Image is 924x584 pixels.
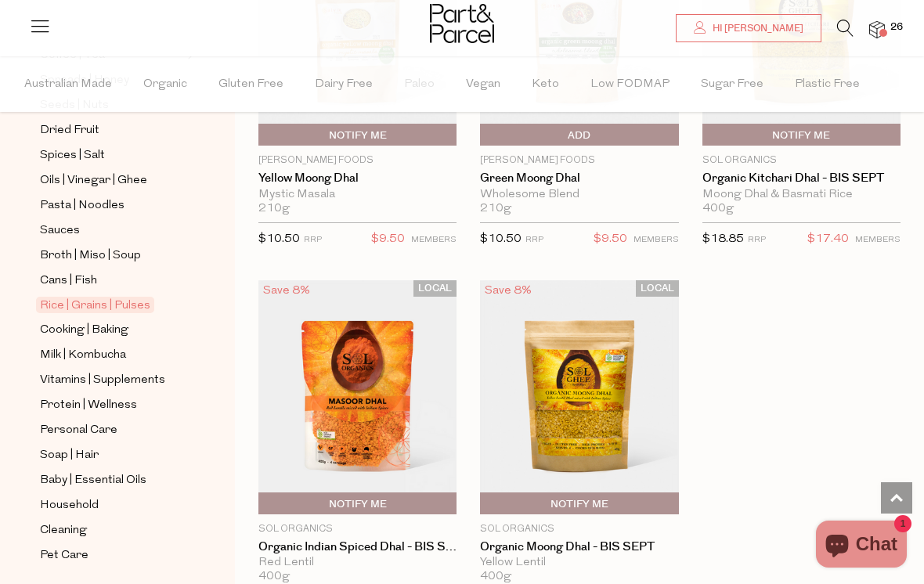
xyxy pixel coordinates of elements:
[633,236,679,244] small: MEMBERS
[702,188,901,202] div: Moong Dhal & Basmati Rice
[480,522,678,536] p: Sol Organics
[40,222,80,240] span: Sauces
[795,57,860,112] span: Plastic Free
[40,121,99,140] span: Dried Fruit
[304,236,322,244] small: RRP
[480,124,678,146] button: Add To Parcel
[702,233,744,245] span: $18.85
[40,521,87,540] span: Cleaning
[480,492,678,514] button: Notify Me
[40,121,182,140] a: Dried Fruit
[40,371,165,390] span: Vitamins | Supplements
[40,445,182,465] a: Soap | Hair
[40,546,182,565] a: Pet Care
[855,236,901,244] small: MEMBERS
[480,153,678,168] p: [PERSON_NAME] Foods
[40,496,99,515] span: Household
[40,171,182,190] a: Oils | Vinegar | Ghee
[869,21,885,38] a: 26
[258,233,300,245] span: $10.50
[258,522,457,536] p: Sol Organics
[258,188,457,202] div: Mystic Masala
[590,57,670,112] span: Low FODMAP
[315,57,373,112] span: Dairy Free
[466,57,500,112] span: Vegan
[40,521,182,540] a: Cleaning
[480,233,522,245] span: $10.50
[40,221,182,240] a: Sauces
[40,171,147,190] span: Oils | Vinegar | Ghee
[411,236,457,244] small: MEMBERS
[40,396,137,415] span: Protein | Wellness
[525,236,543,244] small: RRP
[811,521,911,571] inbox-online-store-chat: Shopify online store chat
[40,271,182,290] a: Cans | Fish
[258,153,457,168] p: [PERSON_NAME] Foods
[702,124,901,146] button: Notify Me
[886,20,907,34] span: 26
[371,229,405,250] span: $9.50
[40,196,125,215] span: Pasta | Noodles
[40,196,182,215] a: Pasta | Noodles
[218,57,283,112] span: Gluten Free
[532,57,559,112] span: Keto
[258,280,457,514] img: Organic Indian Spiced Dhal - BIS SEPT
[676,14,821,42] a: Hi [PERSON_NAME]
[480,171,678,186] a: Green Moong Dhal
[40,420,182,440] a: Personal Care
[480,280,536,301] div: Save 8%
[480,570,511,584] span: 400g
[709,22,803,35] span: Hi [PERSON_NAME]
[40,546,88,565] span: Pet Care
[430,4,494,43] img: Part&Parcel
[807,229,849,250] span: $17.40
[258,570,290,584] span: 400g
[480,202,511,216] span: 210g
[40,345,182,365] a: Milk | Kombucha
[143,57,187,112] span: Organic
[702,171,901,186] a: Organic Kitchari Dhal - BIS SEPT
[40,321,128,340] span: Cooking | Baking
[40,370,182,390] a: Vitamins | Supplements
[40,296,182,315] a: Rice | Grains | Pulses
[40,471,146,490] span: Baby | Essential Oils
[258,171,457,186] a: Yellow Moong Dhal
[40,496,182,515] a: Household
[40,246,182,265] a: Broth | Miso | Soup
[40,395,182,415] a: Protein | Wellness
[40,320,182,340] a: Cooking | Baking
[40,470,182,490] a: Baby | Essential Oils
[40,146,182,165] a: Spices | Salt
[36,297,154,313] span: Rice | Grains | Pulses
[40,421,117,440] span: Personal Care
[258,540,457,554] a: Organic Indian Spiced Dhal - BIS SEPT
[40,146,105,165] span: Spices | Salt
[701,57,763,112] span: Sugar Free
[413,280,457,297] span: LOCAL
[480,188,678,202] div: Wholesome Blend
[258,124,457,146] button: Notify Me
[40,446,99,465] span: Soap | Hair
[404,57,435,112] span: Paleo
[702,202,734,216] span: 400g
[702,153,901,168] p: Sol Organics
[258,492,457,514] button: Notify Me
[480,556,678,570] div: Yellow Lentil
[594,229,627,250] span: $9.50
[480,280,678,514] img: Organic Moong Dhal - BIS SEPT
[258,202,290,216] span: 210g
[748,236,766,244] small: RRP
[258,556,457,570] div: Red Lentil
[258,280,315,301] div: Save 8%
[40,272,97,290] span: Cans | Fish
[480,540,678,554] a: Organic Moong Dhal - BIS SEPT
[636,280,679,297] span: LOCAL
[40,346,126,365] span: Milk | Kombucha
[24,57,112,112] span: Australian Made
[40,247,141,265] span: Broth | Miso | Soup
